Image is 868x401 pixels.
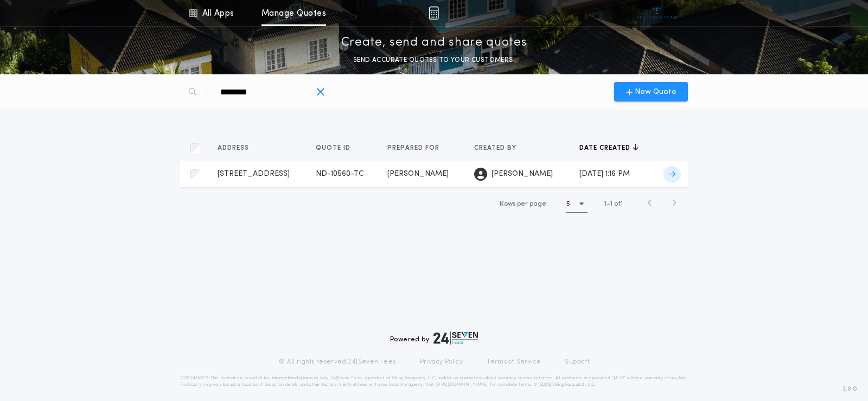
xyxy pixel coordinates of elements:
button: Created by [474,143,525,154]
div: Powered by [390,332,478,345]
button: New Quote [614,82,688,101]
img: img [429,7,439,20]
span: Quote ID [316,144,353,152]
span: Rows per page: [500,201,548,207]
a: Support [565,358,589,366]
span: 3.8.0 [843,384,857,394]
span: 1 [610,201,612,207]
img: vs-icon [637,8,678,18]
h1: 5 [566,199,570,209]
span: Address [218,144,251,152]
a: Privacy Policy [420,358,463,366]
span: New Quote [635,86,676,98]
span: [STREET_ADDRESS] [218,170,290,178]
p: Create, send and share quotes [341,34,527,52]
span: Created by [474,144,519,152]
button: Date created [579,143,639,154]
button: Quote ID [316,143,359,154]
p: © All rights reserved. 24|Seven Fees [279,358,396,366]
span: [DATE] 1:16 PM [579,170,630,178]
button: 5 [566,195,588,213]
span: 1 [604,201,607,207]
p: DISCLAIMER: This estimate is provided for informational purposes only. 24|Seven Fees, a product o... [180,375,688,388]
span: [PERSON_NAME] [387,170,449,178]
span: ND-10560-TC [316,170,364,178]
span: of 1 [614,199,623,209]
span: [PERSON_NAME] [492,169,553,180]
button: Address [218,143,257,154]
span: Date created [579,144,633,152]
img: logo [433,332,478,345]
a: Terms of Service [487,358,541,366]
a: [URL][DOMAIN_NAME] [435,383,489,387]
span: Prepared for [387,144,442,152]
p: SEND ACCURATE QUOTES TO YOUR CUSTOMERS. [353,55,515,66]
